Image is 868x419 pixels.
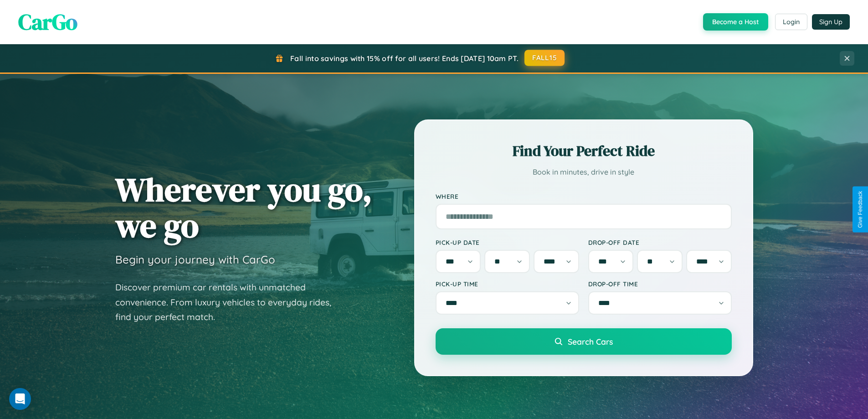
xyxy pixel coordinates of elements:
h3: Begin your journey with CarGo [115,253,275,266]
div: Open Intercom Messenger [9,388,31,410]
label: Pick-up Date [436,238,579,246]
label: Drop-off Date [588,238,732,246]
button: Login [775,14,807,30]
label: Where [436,192,732,200]
p: Discover premium car rentals with unmatched convenience. From luxury vehicles to everyday rides, ... [115,280,343,325]
button: Search Cars [436,328,732,355]
span: CarGo [18,7,77,37]
h1: Wherever you go, we go [115,171,372,243]
h2: Find Your Perfect Ride [436,141,732,161]
span: Search Cars [568,336,613,347]
p: Book in minutes, drive in style [436,166,732,179]
span: Fall into savings with 15% off for all users! Ends [DATE] 10am PT. [290,54,519,63]
button: FALL15 [524,50,565,66]
button: Sign Up [812,14,850,30]
label: Pick-up Time [436,280,579,288]
button: Become a Host [703,13,768,31]
label: Drop-off Time [588,280,732,288]
div: Give Feedback [857,191,863,228]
